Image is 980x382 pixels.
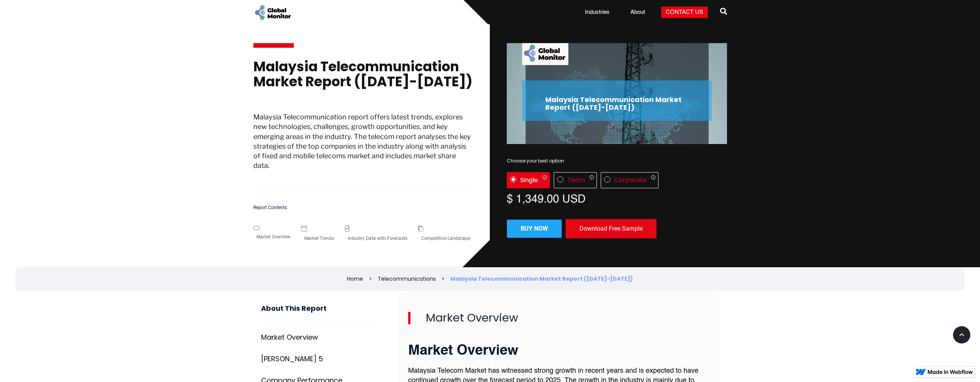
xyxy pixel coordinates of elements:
h3: Market Overview [408,343,710,359]
span:  [720,6,727,17]
a: Buy now [507,219,562,238]
p: Malaysia Telecommunication report offers latest trends, explores new technologies, challenges, gr... [253,112,474,186]
div: License [507,172,727,188]
a: Telecommunications [378,275,436,283]
div: Choose your best option [507,157,727,165]
div: Industry Data with Forecasts [345,231,410,245]
div: Team [567,176,585,184]
div: Download Free Sample [566,219,657,238]
h5: Report Contents [253,205,474,210]
a: [PERSON_NAME] 5 [261,351,380,367]
a: home [253,4,292,21]
div: Competitive Landscape [418,231,473,245]
div: $ 1,349.00 USD [507,192,727,204]
div: Market Overview [253,230,293,244]
a: Industries [580,8,614,16]
div: Single [520,176,538,184]
a:  [720,5,727,20]
h2: Malaysia Telecommunication Market Report ([DATE]-[DATE]) [545,96,689,111]
a: Contact Us [661,7,708,18]
div: Malaysia Telecommunication Market Report ([DATE]-[DATE]) [451,275,633,283]
div: Market Trends [301,231,337,245]
h2: Market Overview [408,312,710,324]
div: Corporate [614,176,647,184]
img: Made in Webflow [928,370,973,374]
a: Market Overview [261,330,380,345]
h3: About This Report [261,305,380,320]
div: > [369,275,372,283]
h1: Malaysia Telecommunication Market Report ([DATE]-[DATE]) [253,59,474,97]
a: About [626,8,650,16]
div: [PERSON_NAME] 5 [261,355,323,363]
div: Market Overview [261,333,318,341]
div: > [442,275,445,283]
a: Home [347,275,363,283]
